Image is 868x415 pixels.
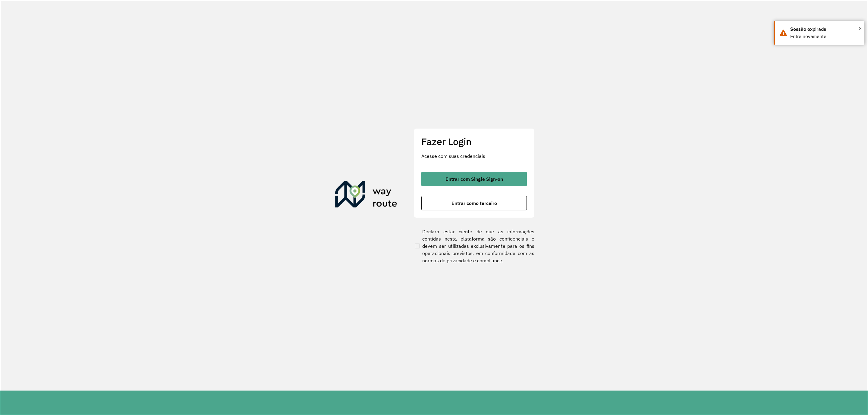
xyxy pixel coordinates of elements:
[335,181,397,210] img: Roteirizador AmbevTech
[790,33,860,40] div: Entre novamente
[859,24,862,33] button: Close
[790,26,860,33] div: Sessão expirada
[859,24,862,33] span: ×
[421,196,527,210] button: button
[421,152,527,160] p: Acesse com suas credenciais
[421,136,527,147] h2: Fazer Login
[451,201,497,206] span: Entrar como terceiro
[445,177,503,181] span: Entrar com Single Sign-on
[421,172,527,186] button: button
[414,228,534,264] label: Declaro estar ciente de que as informações contidas nesta plataforma são confidenciais e devem se...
